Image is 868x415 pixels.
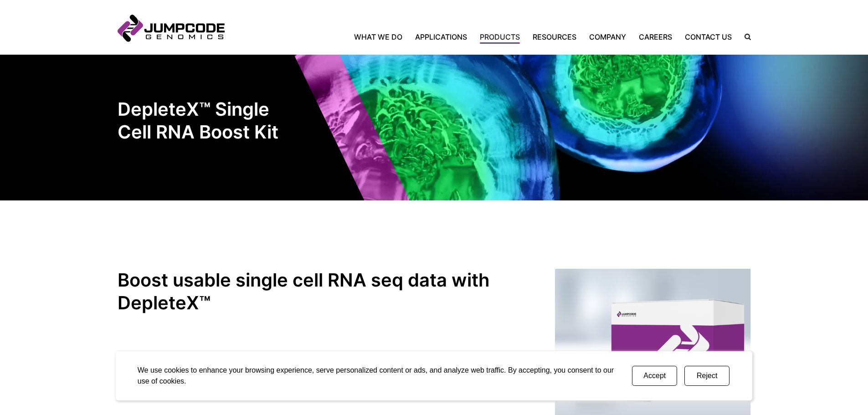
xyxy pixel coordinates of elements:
button: Reject [684,366,729,386]
a: What We Do [354,31,409,42]
nav: Primary Navigation [225,31,738,42]
a: Company [583,31,632,42]
a: Resources [526,31,583,42]
h2: Boost usable single cell RNA seq data with DepleteX™ [118,269,532,314]
button: Accept [632,366,677,386]
span: We use cookies to enhance your browsing experience, serve personalized content or ads, and analyz... [138,366,614,385]
a: Contact Us [678,31,738,42]
h1: DepleteX™ Single Cell RNA Boost Kit [118,98,282,143]
a: Careers [632,31,678,42]
a: Products [473,31,526,42]
a: Applications [409,31,473,42]
label: Search the site. [738,34,751,40]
